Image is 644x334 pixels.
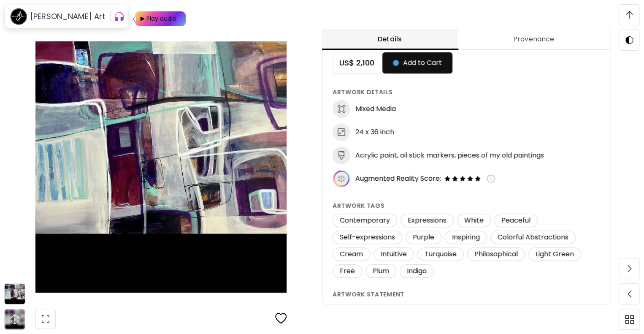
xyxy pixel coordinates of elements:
span: Self-expressions [335,233,400,242]
span: Purple [408,233,439,242]
img: icon [333,170,350,187]
span: Contemporary [335,216,395,225]
img: info-icon [487,174,495,183]
img: Gradient Icon [114,10,124,23]
img: filled-star-icon [451,175,459,182]
span: Details [327,34,452,44]
button: pauseOutline IconGradient Icon [114,10,124,23]
span: White [459,216,489,225]
div: animation [8,312,22,326]
h6: Artwork tags [333,201,600,210]
img: Play [135,11,146,26]
button: favorites [270,307,292,330]
h5: US$ 2,100 [333,58,382,68]
img: discipline [333,100,350,118]
div: Play audio [146,11,177,26]
img: medium [333,147,350,164]
h6: 24 x 36 inch [355,128,394,137]
img: dimensions [333,123,350,141]
span: Plum [368,266,394,276]
button: Add to Cart [382,52,452,73]
img: filled-star-icon [474,175,482,182]
span: Free [335,266,360,276]
span: Provenance [463,34,605,44]
span: Inspiring [447,233,485,242]
img: filled-star-icon [466,175,474,182]
span: Turquoise [419,250,462,259]
img: filled-star-icon [444,175,451,182]
span: Expressions [403,216,452,225]
img: Play [132,11,137,27]
span: Philosophical [469,250,523,259]
span: Colorful Abstractions [492,233,574,242]
span: Indigo [402,266,432,276]
span: Augmented Reality Score: [355,174,441,183]
h6: Mixed Media [355,104,396,114]
span: Add to Cart [393,58,442,68]
h6: Acrylic paint, oil stick markers, pieces of my old paintings [355,151,544,160]
h6: [PERSON_NAME] Art [30,11,105,22]
h6: Artwork Statement [333,290,600,299]
h6: Artwork Details [333,87,600,97]
span: Intuitive [376,250,412,259]
span: Peaceful [496,216,536,225]
img: filled-star-icon [459,175,466,182]
span: Light Green [530,250,579,259]
span: Cream [335,250,368,259]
